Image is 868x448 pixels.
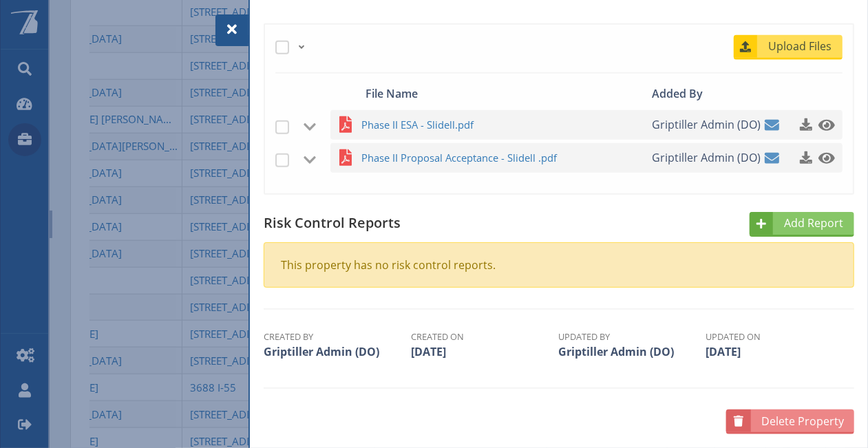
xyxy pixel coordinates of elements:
[361,116,617,134] span: Phase II ESA - Slidell.pdf
[753,413,854,429] span: Delete Property
[558,330,703,343] th: Updated By
[558,343,703,360] td: Griptiller Admin (DO)
[706,343,851,360] td: [DATE]
[652,143,761,173] span: Griptiller Admin (DO)
[726,409,854,434] a: Delete Property
[281,257,837,273] div: This property has no risk control reports.
[361,149,648,167] a: Phase II Proposal Acceptance - Slidell .pdf
[734,35,843,60] a: Upload Files
[411,330,555,343] th: Created On
[264,330,408,343] th: Created By
[759,38,843,54] span: Upload Files
[361,116,648,134] a: Phase II ESA - Slidell.pdf
[361,84,648,103] div: File Name
[814,145,832,170] a: Click to preview this file
[750,212,854,237] a: Add Report
[264,343,408,360] td: Griptiller Admin (DO)
[648,84,750,103] div: Added By
[775,215,854,231] span: Add Report
[411,343,555,360] td: [DATE]
[652,110,761,140] span: Griptiller Admin (DO)
[264,213,401,232] span: Risk Control Reports
[361,149,617,167] span: Phase II Proposal Acceptance - Slidell .pdf
[814,112,832,137] a: Click to preview this file
[706,330,851,343] th: Updated On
